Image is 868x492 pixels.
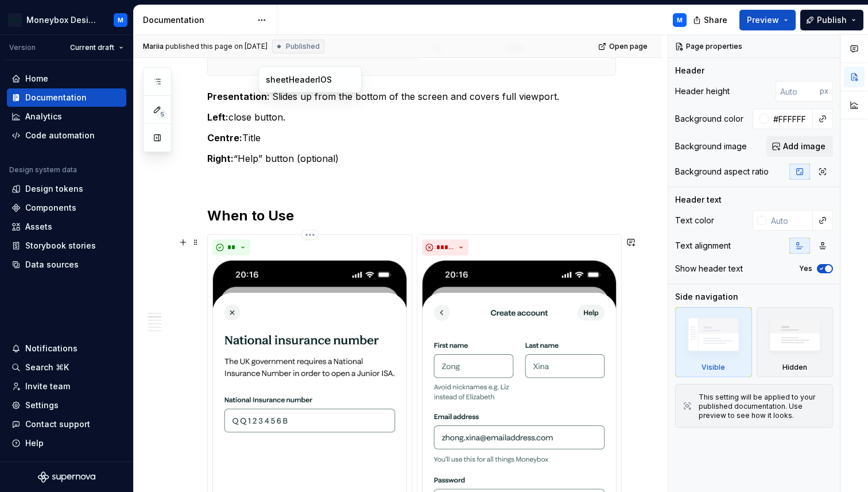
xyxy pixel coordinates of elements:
div: M [677,16,683,25]
span: Published [286,42,320,51]
div: Background aspect ratio [675,166,769,177]
div: Visible [702,363,725,372]
div: Header height [675,86,730,97]
div: Moneybox Design System [26,14,100,26]
input: Auto [766,210,813,231]
span: Mariia [143,42,164,51]
button: Publish [800,10,863,30]
a: Invite team [7,377,126,396]
span: Publish [817,14,847,26]
button: Search ⌘K [7,358,126,377]
div: Side navigation [675,291,738,303]
input: Auto [776,81,820,102]
div: Hidden [782,363,807,372]
img: c17557e8-ebdc-49e2-ab9e-7487adcf6d53.png [8,13,22,27]
div: Text alignment [675,240,731,251]
button: Preview [739,10,796,30]
div: Design system data [9,165,77,175]
input: Auto [769,109,813,129]
div: Show header text [675,263,743,274]
div: This setting will be applied to your published documentation. Use preview to see how it looks. [699,393,826,420]
h2: When to Use [207,207,616,225]
div: Analytics [25,111,62,122]
a: Analytics [7,107,126,126]
a: Components [7,199,126,217]
a: Data sources [7,255,126,274]
button: Notifications [7,339,126,358]
a: Open page [595,38,653,55]
p: Title [207,131,616,145]
div: Home [25,73,48,84]
div: Background color [675,113,743,125]
div: Header text [675,194,722,206]
strong: Centre: [207,132,242,144]
a: Documentation [7,88,126,107]
p: close button. [207,110,616,124]
div: Hidden [757,307,834,377]
div: Contact support [25,419,90,430]
div: Header [675,65,704,76]
div: Visible [675,307,752,377]
div: Documentation [25,92,87,103]
svg: Supernova Logo [38,471,95,483]
p: “Help” button (optional) [207,152,616,165]
div: M [118,16,123,25]
div: Text color [675,215,714,226]
p: px [820,87,828,96]
div: Settings [25,400,59,411]
div: Assets [25,221,52,233]
a: Home [7,69,126,88]
span: Open page [609,42,648,51]
span: 5 [157,110,166,119]
strong: Presentation [207,91,267,102]
div: Background image [675,141,747,152]
button: Contact support [7,415,126,433]
a: Storybook stories [7,237,126,255]
button: Current draft [65,40,129,56]
span: Preview [747,14,779,26]
a: Design tokens [7,180,126,198]
span: Add image [783,141,826,152]
div: Storybook stories [25,240,96,251]
strong: Left: [207,111,228,123]
p: : Slides up from the bottom of the screen and covers full viewport. [207,90,616,103]
div: Data sources [25,259,79,270]
button: Share [687,10,735,30]
div: Version [9,43,36,52]
div: Notifications [25,343,77,354]
div: sheetHeaderIOS [266,74,354,86]
button: Moneybox Design SystemM [2,7,131,32]
div: Components [25,202,76,214]
a: Settings [7,396,126,414]
div: Help [25,437,44,449]
strong: Right: [207,153,234,164]
div: Documentation [143,14,251,26]
a: Assets [7,218,126,236]
div: Code automation [25,130,95,141]
label: Yes [799,264,812,273]
span: Current draft [70,43,114,52]
span: Share [704,14,727,26]
button: Help [7,434,126,452]
button: Add image [766,136,833,157]
div: Design tokens [25,183,83,195]
div: Search ⌘K [25,362,69,373]
a: Code automation [7,126,126,145]
div: Invite team [25,381,70,392]
div: published this page on [DATE] [165,42,268,51]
